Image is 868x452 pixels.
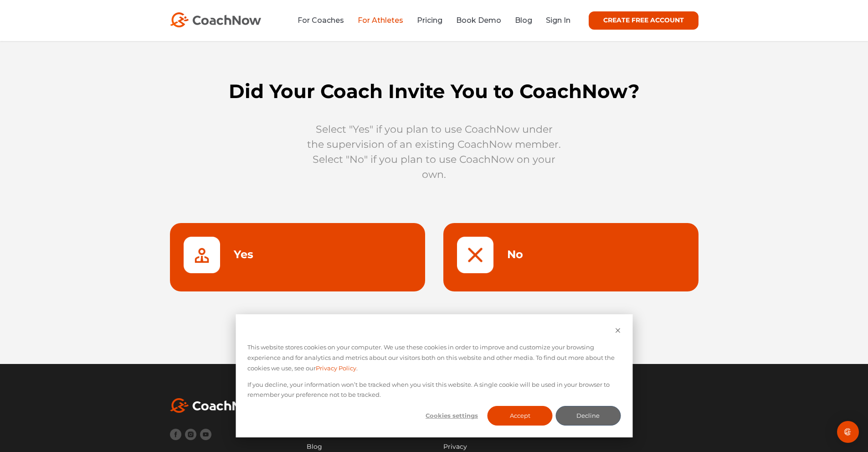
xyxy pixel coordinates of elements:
[419,406,484,426] button: Cookies settings
[443,442,562,452] a: Privacy
[307,122,562,182] p: Select "Yes" if you plan to use CoachNow under the supervision of an existing CoachNow member. Se...
[488,406,553,426] button: Accept
[615,326,621,337] button: Dismiss cookie banner
[837,421,859,443] div: Open Intercom Messenger
[546,16,570,25] a: Sign In
[247,379,621,400] p: If you decline, your information won’t be tracked when you visit this website. A single cookie wi...
[236,314,632,437] div: Cookie banner
[307,442,344,452] a: Blog
[170,398,261,413] img: White CoachNow Logo
[555,406,621,426] button: Decline
[358,16,403,25] a: For Athletes
[456,16,501,25] a: Book Demo
[247,342,621,373] p: This website stores cookies on your computer. We use these cookies in order to improve and custom...
[589,11,699,30] a: CREATE FREE ACCOUNT
[298,16,344,25] a: For Coaches
[170,429,181,440] img: Facebook
[161,80,708,104] h1: Did Your Coach Invite You to CoachNow?
[200,429,211,440] img: Youtube
[417,16,442,25] a: Pricing
[515,16,532,25] a: Blog
[316,363,356,374] a: Privacy Policy
[170,12,261,27] img: CoachNow Logo
[185,429,196,440] img: Instagram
